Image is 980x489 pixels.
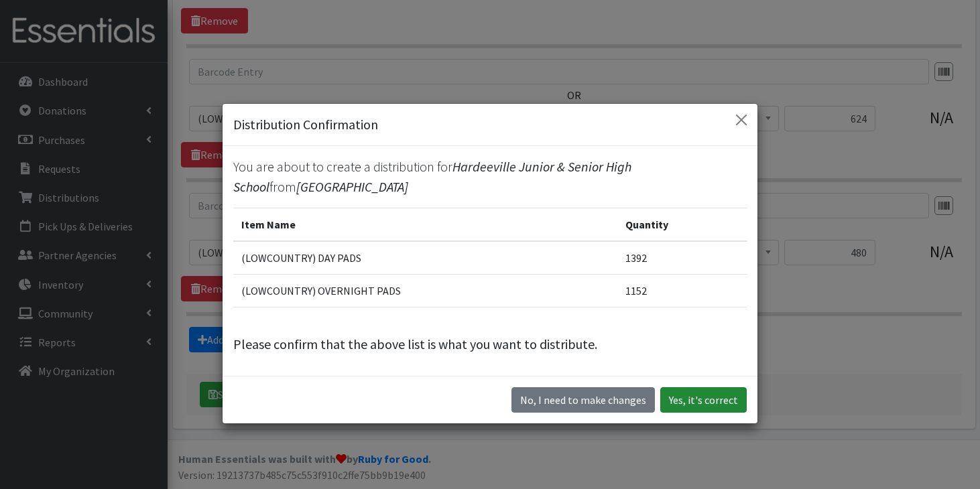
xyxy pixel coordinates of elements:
span: Hardeeville Junior & Senior High School [233,158,631,195]
p: Please confirm that the above list is what you want to distribute. [233,334,747,354]
button: Close [731,109,752,131]
h5: Distribution Confirmation [233,115,378,135]
td: (LOWCOUNTRY) DAY PADS [233,241,617,275]
th: Item Name [233,208,617,241]
td: 1392 [617,241,747,275]
td: (LOWCOUNTRY) OVERNIGHT PADS [233,274,617,307]
button: No I need to make changes [511,387,655,413]
td: 1152 [617,274,747,307]
th: Quantity [617,208,747,241]
button: Yes, it's correct [660,387,747,413]
span: [GEOGRAPHIC_DATA] [296,178,408,195]
p: You are about to create a distribution for from [233,157,747,197]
